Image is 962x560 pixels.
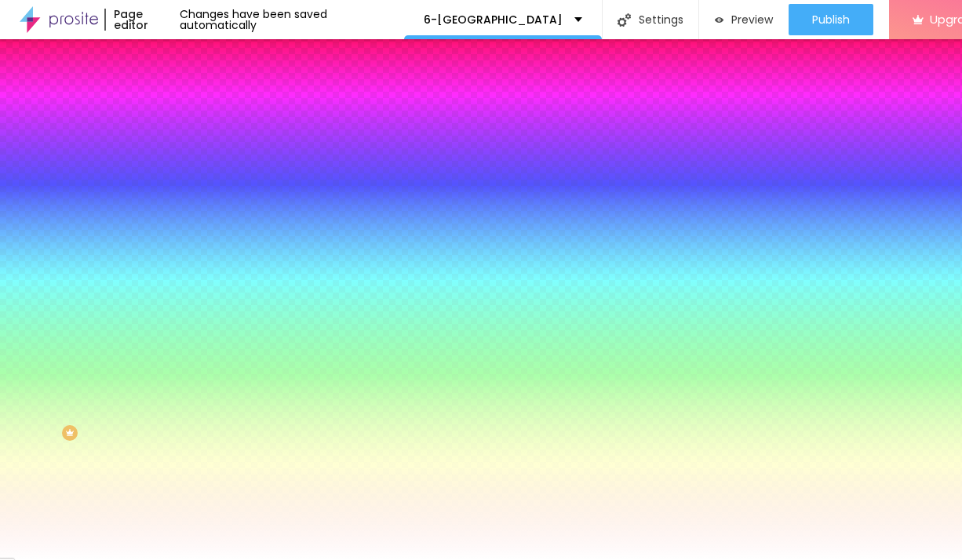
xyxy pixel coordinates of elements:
button: Preview [699,4,789,35]
img: Icone [618,13,631,27]
span: Publish [812,13,850,26]
button: Publish [789,4,873,35]
img: view-1.svg [715,13,723,27]
div: Page editor [104,9,180,31]
span: Preview [731,13,773,26]
div: Changes have been saved automatically [180,9,403,31]
p: 6-[GEOGRAPHIC_DATA] [424,14,563,25]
